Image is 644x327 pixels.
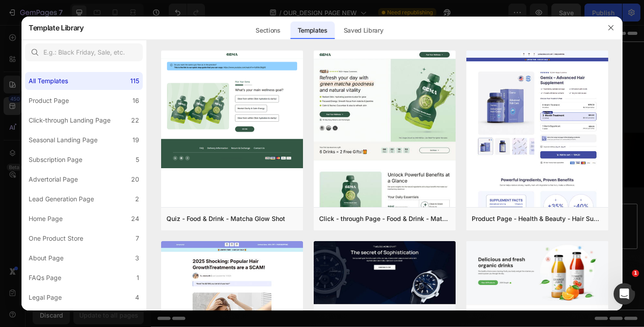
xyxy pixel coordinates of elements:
div: Choose templates [172,209,226,219]
div: 16 [132,95,139,106]
span: then drag & drop elements [301,221,368,229]
img: quiz-1.png [161,51,303,168]
h2: Template Library [29,16,84,39]
span: Add section [247,190,290,199]
div: Legal Page [29,292,62,303]
iframe: Intercom live chat [614,283,635,305]
div: 4 [135,292,139,303]
div: Sections [248,21,287,39]
div: All Templates [29,76,68,86]
div: 24 [131,213,139,224]
input: E.g.: Black Friday, Sale, etc. [25,43,143,61]
div: 20 [131,174,139,185]
div: 3 [135,253,139,263]
div: About Page [29,253,64,263]
div: 22 [131,115,139,126]
div: FAQs Page [29,272,61,283]
strong: explore our unique rings [124,57,414,83]
span: 1 [632,270,639,277]
div: 5 [136,154,139,165]
div: Product Page [29,95,69,106]
div: Templates [290,21,335,39]
div: Quiz - Food & Drink - Matcha Glow Shot [166,213,285,224]
div: 19 [132,135,139,145]
div: Add blank section [308,209,363,219]
div: Seasonal Landing Page [29,135,98,145]
div: Home Page [29,213,63,224]
div: One Product Store [29,233,83,244]
span: inspired by CRO experts [168,221,229,229]
div: Click - through Page - Food & Drink - Matcha Glow Shot [319,213,450,224]
span: from URL or image [241,221,289,229]
div: 7 [136,233,139,244]
div: Click-through Landing Page [29,115,111,126]
p: ⁠⁠⁠⁠⁠⁠⁠ [124,59,414,81]
div: Subscription Page [29,154,82,165]
h1: Rich Text Editor. Editing area: main [123,59,415,82]
div: Generate layout [243,209,290,219]
p: Publish the page to see the content. [218,139,318,148]
div: Advertorial Page [29,174,78,185]
div: 115 [130,76,139,86]
div: Saved Library [337,21,391,39]
div: Product Page - Health & Beauty - Hair Supplement [472,213,603,224]
div: Lead Generation Page [29,194,94,204]
div: 2 [135,194,139,204]
div: 1 [136,272,139,283]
